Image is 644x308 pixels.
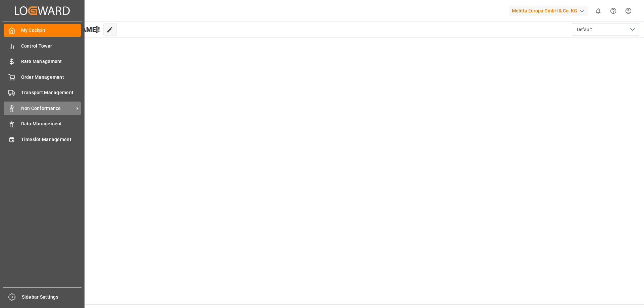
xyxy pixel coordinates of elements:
a: Order Management [4,70,81,83]
span: My Cockpit [21,27,81,34]
a: Data Management [4,117,81,130]
div: Melitta Europa GmbH & Co. KG [509,6,588,16]
span: Rate Management [21,58,81,65]
span: Sidebar Settings [22,294,82,301]
a: Transport Management [4,86,81,99]
a: Timeslot Management [4,133,81,146]
a: Control Tower [4,39,81,52]
button: Melitta Europa GmbH & Co. KG [509,4,591,17]
span: Hello [PERSON_NAME]! [28,23,100,36]
button: Help Center [606,3,621,18]
a: Rate Management [4,55,81,68]
span: Data Management [21,120,81,127]
button: show 0 new notifications [591,3,606,18]
span: Timeslot Management [21,136,81,143]
span: Default [577,26,592,33]
span: Control Tower [21,43,81,50]
span: Non Conformance [21,105,74,112]
button: open menu [572,23,639,36]
span: Transport Management [21,89,81,96]
span: Order Management [21,74,81,81]
a: My Cockpit [4,24,81,37]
